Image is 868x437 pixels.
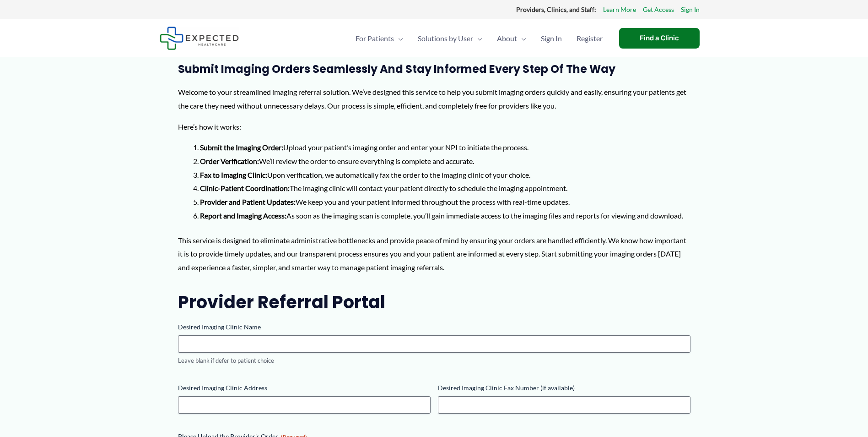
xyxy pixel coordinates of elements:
li: As soon as the imaging scan is complete, you’ll gain immediate access to the imaging files and re... [200,209,690,223]
span: For Patients [356,22,394,55]
nav: Primary Site Navigation [348,22,610,55]
strong: Submit the Imaging Order: [200,143,283,152]
strong: Order Verification: [200,157,259,165]
a: Learn More [603,4,636,16]
label: Desired Imaging Clinic Fax Number (if available) [438,383,690,393]
strong: Providers, Clinics, and Staff: [516,5,596,13]
a: Register [569,22,610,55]
li: Upon verification, we automatically fax the order to the imaging clinic of your choice. [200,168,690,182]
span: Menu Toggle [394,22,403,55]
li: Upload your patient’s imaging order and enter your NPI to initiate the process. [200,141,690,154]
strong: Report and Imaging Access: [200,211,286,220]
a: Find a Clinic [619,28,700,49]
a: Sign In [534,22,569,55]
strong: Provider and Patient Updates: [200,197,296,206]
img: Expected Healthcare Logo - side, dark font, small [160,27,239,50]
a: For PatientsMenu Toggle [348,22,410,55]
a: AboutMenu Toggle [490,22,534,55]
a: Sign In [681,4,700,16]
p: Welcome to your streamlined imaging referral solution. We’ve designed this service to help you su... [178,85,690,112]
li: The imaging clinic will contact your patient directly to schedule the imaging appointment. [200,181,690,195]
span: Menu Toggle [517,22,526,55]
span: Menu Toggle [473,22,482,55]
span: Sign In [541,22,562,55]
span: Solutions by User [418,22,473,55]
div: Leave blank if defer to patient choice [178,356,690,365]
strong: Clinic-Patient Coordination: [200,184,290,192]
label: Desired Imaging Clinic Name [178,322,690,332]
li: We keep you and your patient informed throughout the process with real-time updates. [200,195,690,209]
h3: Submit Imaging Orders Seamlessly and Stay Informed Every Step of the Way [178,62,690,76]
span: Register [577,22,603,55]
label: Desired Imaging Clinic Address [178,383,431,393]
a: Solutions by UserMenu Toggle [410,22,490,55]
p: Here’s how it works: [178,120,690,134]
a: Get Access [643,4,674,16]
p: This service is designed to eliminate administrative bottlenecks and provide peace of mind by ens... [178,234,690,274]
strong: Fax to Imaging Clinic: [200,170,267,179]
h2: Provider Referral Portal [178,291,690,313]
li: We’ll review the order to ensure everything is complete and accurate. [200,154,690,168]
span: About [497,22,517,55]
